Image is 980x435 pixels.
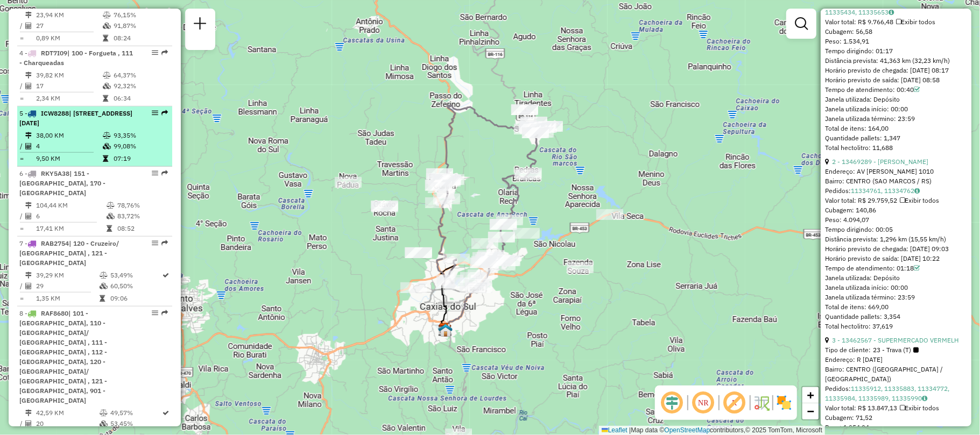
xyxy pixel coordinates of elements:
div: Atividade não roteirizada - BAR LANCHERIA BRANCH [431,174,457,184]
span: 8 - [19,309,107,404]
div: Atividade não roteirizada - SONIA MARIA PRIGOL [335,177,362,188]
a: Com service time [914,264,920,272]
i: % de utilização do peso [107,202,115,209]
em: Rota exportada [161,110,168,116]
i: Tempo total em rota [103,95,108,102]
span: + [807,388,814,402]
span: | [629,426,631,434]
div: Atividade não roteirizada - AUTO POSTO PETROLINO [519,123,546,133]
div: Atividade não roteirizada - MARCIA PIETROBELLI [460,272,487,283]
div: Atividade não roteirizada - PADARIA E CONFEITARI [473,252,499,263]
td: = [19,93,25,104]
i: Observações [922,395,927,402]
i: % de utilização da cubagem [107,213,115,219]
div: Total de itens: 669,00 [825,302,967,312]
i: % de utilização do peso [103,72,111,79]
a: OpenStreetMap [665,426,710,434]
div: Atividade não roteirizada - WM2 [513,228,540,239]
div: Atividade não roteirizada - RESTAURANTE BAR CANTO DOS AMIGOS LTDA [465,279,492,290]
div: Atividade não roteirizada - PEREIRA E TESSARI COMERCIO DE ALIMENTOS [371,201,398,211]
i: Distância Total [25,12,32,18]
div: Atividade não roteirizada - DANIELA DE OLIVEIRA [567,262,594,273]
div: Bairro: CENTRO ([GEOGRAPHIC_DATA] / [GEOGRAPHIC_DATA]) [825,365,967,384]
div: Atividade não roteirizada - MARCUS SUPERMERCADO [525,122,552,133]
span: 5 - [19,109,132,127]
td: = [19,153,25,164]
td: 92,32% [113,81,167,91]
td: 29 [36,281,99,291]
span: ICW8288 [41,109,69,117]
div: Atividade não roteirizada - AUTO POSTO PETROLINO [519,122,546,132]
span: | 151 - [GEOGRAPHIC_DATA], 170 - [GEOGRAPHIC_DATA] [19,169,105,197]
i: % de utilização da cubagem [103,143,111,149]
i: Total de Atividades [25,420,32,427]
td: 06:34 [113,93,167,104]
div: Atividade não roteirizada - LUCIANE TERESINHA BO [477,252,504,263]
div: Atividade não roteirizada - MERCADO FARAON [477,252,504,262]
td: 07:19 [113,153,167,164]
td: = [19,33,25,44]
td: / [19,418,25,429]
td: 53,49% [110,270,162,281]
em: Rota exportada [161,240,168,246]
div: Horário previsto de saída: [DATE] 08:58 [825,75,967,85]
td: 99,08% [113,141,167,152]
div: Janela utilizada término: 23:59 [825,293,967,302]
div: Atividade não roteirizada - CLARI TEREZINHA BROC [471,256,498,267]
div: Atividade não roteirizada - BRUMAALI BURGUER LTDA [493,255,520,266]
em: Rota exportada [161,170,168,176]
div: Total de itens: 164,00 [825,124,967,133]
td: 2,34 KM [36,93,102,104]
img: Exibir/Ocultar setores [775,394,793,411]
div: Janela utilizada: Depósito [825,273,967,283]
i: Tempo total em rota [103,35,108,41]
span: | 100 - Forgueta , 111 - Charqueadas [19,49,133,67]
div: Janela utilizada início: 00:00 [825,104,967,114]
div: Atividade não roteirizada - BELA FLORES MERCADO [426,168,453,179]
a: 3 - 13462567 - SUPERMERCADO VERMELH [832,336,958,344]
i: % de utilização da cubagem [103,23,111,29]
a: Exibir filtros [791,13,812,34]
div: Atividade não roteirizada - MERCADO ITALIA LTDA [490,219,517,230]
td: = [19,293,25,304]
td: 6 [36,211,106,222]
div: Atividade não roteirizada - AUTO POSTO MOLON LTD [371,202,398,212]
div: Endereço: AV [PERSON_NAME] 1010 [825,167,967,176]
td: / [19,20,25,31]
span: Ocultar NR [690,390,716,416]
em: Opções [152,49,158,56]
div: Atividade não roteirizada - SUPERMERCADO PEDRAS [514,169,541,180]
div: Atividade não roteirizada - SUPERMERCADO J C SAN [488,232,515,243]
a: 2 - 13469289 - [PERSON_NAME] [832,158,928,166]
div: Atividade não roteirizada - ROSEMERI BAR [425,180,452,191]
i: % de utilização da cubagem [100,420,108,427]
div: Atividade não roteirizada - RESTAURANTE E LANCHERIA SANTA CATARINA - [515,168,542,179]
td: 27 [36,20,102,31]
div: Total hectolitro: 37,619 [825,322,967,331]
div: Tempo de atendimento: 00:40 [825,85,967,95]
td: 08:52 [117,223,168,234]
span: | 120 - Cruzeiro/ [GEOGRAPHIC_DATA] , 121 - [GEOGRAPHIC_DATA] [19,239,119,267]
div: Tipo de cliente: [825,345,967,355]
td: 09:06 [110,293,162,304]
div: Valor total: R$ 9.766,48 [825,17,967,27]
div: Quantidade pallets: 1,347 [825,133,967,143]
div: Atividade não roteirizada - ANGELO ANTONINHO BOSCARI JUNIOR [438,174,464,185]
span: | 101 - [GEOGRAPHIC_DATA], 110 - [GEOGRAPHIC_DATA]/ [GEOGRAPHIC_DATA] , 111 - [GEOGRAPHIC_DATA] ,... [19,309,107,404]
td: 53,45% [110,418,162,429]
td: 23,94 KM [36,10,102,20]
i: Distância Total [25,410,32,416]
div: Pedidos: [825,384,967,403]
td: = [19,223,25,234]
div: Distância prevista: 41,363 km (32,23 km/h) [825,56,967,66]
em: Opções [152,310,158,316]
div: Atividade não roteirizada - REST E LANCH LOS MAN [488,255,514,266]
div: Atividade não roteirizada - MERCADO PRIMUS LTDA [527,127,554,138]
span: | [STREET_ADDRESS][DATE] [19,109,132,127]
i: % de utilização do peso [103,132,111,139]
img: CDD Caxias [439,323,453,337]
td: 104,44 KM [36,200,106,211]
div: Atividade não roteirizada - XBOM BAR E LCHERIA [468,269,495,280]
div: Atividade não roteirizada - LISSIA UELLEN GONÇAL [475,254,502,265]
td: 1,35 KM [36,293,99,304]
